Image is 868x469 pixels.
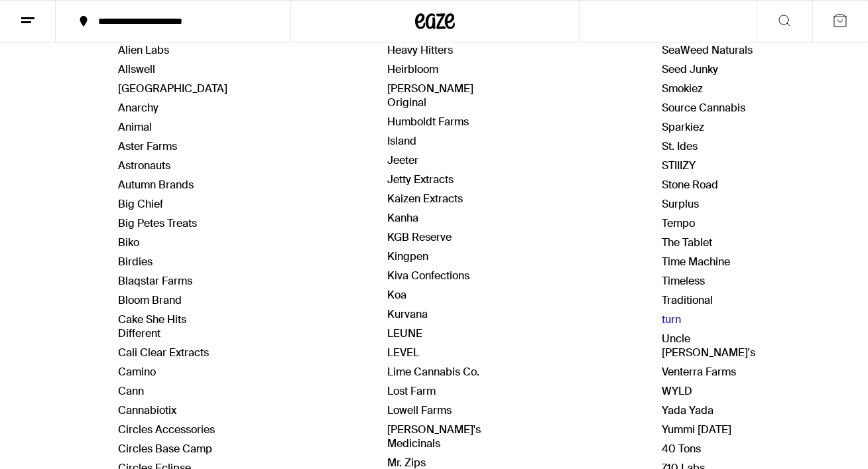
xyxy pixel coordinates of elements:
a: KGB Reserve [388,230,452,244]
a: Lost Farm [388,384,436,398]
a: Jetty Extracts [388,172,454,186]
a: 40 Tons [662,442,702,456]
a: LEVEL [388,346,420,360]
a: Heavy Hitters [388,43,454,57]
a: Big Petes Treats [119,216,198,230]
a: Sparkiez [662,120,705,134]
a: Venterra Farms [662,365,737,379]
a: Koa [388,288,407,302]
a: Timeless [662,274,706,288]
a: Surplus [662,197,700,211]
a: Time Machine [662,255,731,269]
a: Kingpen [388,249,429,263]
a: Big Chief [119,197,164,211]
a: Aster Farms [119,139,178,153]
a: Bloom Brand [119,293,182,307]
a: Yada Yada [662,403,714,417]
a: Smokiez [662,82,704,96]
a: Cali Clear Extracts [119,346,210,360]
a: Anarchy [119,101,159,115]
a: Lime Cannabis Co. [388,365,480,379]
span: Hi. Need any help? [8,9,95,20]
a: Biko [119,235,140,249]
a: Uncle [PERSON_NAME]'s [662,332,756,360]
a: Birdies [119,255,153,269]
a: Source Cannabis [662,101,746,115]
a: Circles Accessories [119,423,216,436]
a: Seed Junky [662,62,719,76]
a: Lowell Farms [388,403,452,417]
a: [PERSON_NAME] Original [388,82,474,109]
a: Cannabiotix [119,403,177,417]
a: Kaizen Extracts [388,192,464,206]
a: Kurvana [388,307,428,321]
a: Tempo [662,216,696,230]
a: STIIIZY [662,159,696,172]
a: turn [662,312,682,326]
a: Autumn Brands [119,178,194,192]
a: St. Ides [662,139,698,153]
a: Camino [119,365,156,379]
a: LEUNE [388,326,423,340]
a: Island [388,134,417,148]
a: Heirbloom [388,62,439,76]
a: Stone Road [662,178,719,192]
a: Kiva Confections [388,269,470,283]
a: Cake She Hits Different [119,312,187,340]
a: Astronauts [119,159,171,172]
a: Animal [119,120,153,134]
a: Alien Labs [119,43,170,57]
a: Humboldt Farms [388,115,469,129]
a: Blaqstar Farms [119,274,193,288]
a: WYLD [662,384,693,398]
a: The Tablet [662,235,713,249]
a: Cann [119,384,145,398]
a: Circles Base Camp [119,442,213,456]
a: Yummi [DATE] [662,423,732,436]
a: Jeeter [388,153,419,167]
a: Allswell [119,62,156,76]
a: Kanha [388,211,419,225]
a: [PERSON_NAME]'s Medicinals [388,423,481,450]
a: [GEOGRAPHIC_DATA] [119,82,228,96]
a: SeaWeed Naturals [662,43,753,57]
a: Traditional [662,293,713,307]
